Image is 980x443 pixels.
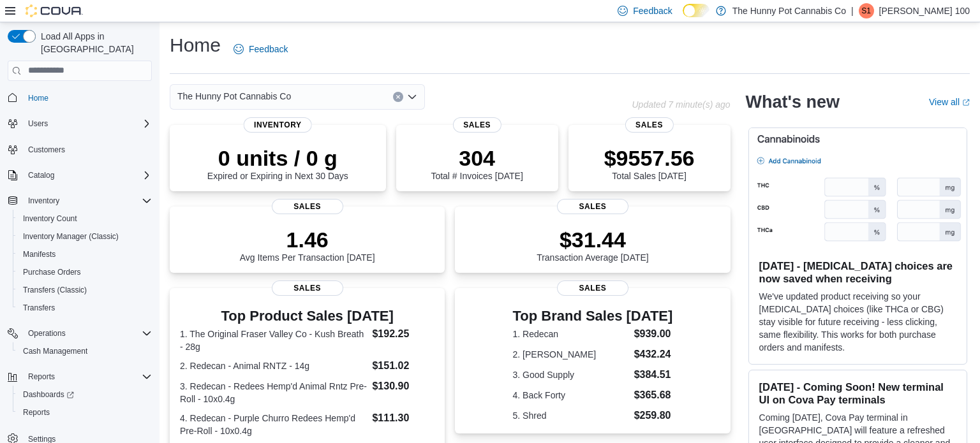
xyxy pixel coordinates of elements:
[18,387,79,402] a: Dashboards
[634,408,673,423] dd: $259.80
[537,227,649,252] p: $31.44
[759,290,956,354] p: We've updated product receiving so your [MEDICAL_DATA] choices (like THCa or CBG) stay visible fo...
[23,91,54,106] a: Home
[861,3,871,18] span: S1
[18,387,152,402] span: Dashboards
[240,227,375,252] p: 1.46
[23,326,71,341] button: Operations
[3,166,157,184] button: Catalog
[513,348,629,361] dt: 2. [PERSON_NAME]
[249,43,288,55] span: Feedback
[23,369,152,384] span: Reports
[23,285,87,295] span: Transfers (Classic)
[634,347,673,362] dd: $432.24
[23,142,70,157] a: Customers
[746,92,840,112] h2: What's new
[23,193,64,208] button: Inventory
[513,309,673,324] h3: Top Brand Sales [DATE]
[23,407,50,418] span: Reports
[23,326,152,341] span: Operations
[13,245,157,263] button: Manifests
[26,4,83,17] img: Cova
[28,196,59,206] span: Inventory
[18,282,92,298] a: Transfers (Classic)
[18,265,86,280] a: Purchase Orders
[393,92,403,102] button: Clear input
[634,388,673,403] dd: $365.68
[632,99,730,110] p: Updated 7 minute(s) ago
[36,30,152,55] span: Load All Apps in [GEOGRAPHIC_DATA]
[180,309,434,324] h3: Top Product Sales [DATE]
[28,328,66,338] span: Operations
[244,117,312,133] span: Inventory
[634,326,673,342] dd: $939.00
[879,3,970,18] p: [PERSON_NAME] 100
[272,199,343,214] span: Sales
[23,389,74,400] span: Dashboards
[537,227,649,263] div: Transaction Average [DATE]
[23,193,152,208] span: Inventory
[13,210,157,228] button: Inventory Count
[372,358,434,374] dd: $151.02
[18,247,61,262] a: Manifests
[180,328,367,353] dt: 1. The Original Fraser Valley Co - Kush Breath - 28g
[18,282,152,298] span: Transfers (Classic)
[23,249,56,259] span: Manifests
[240,227,375,263] div: Avg Items Per Transaction [DATE]
[513,409,629,422] dt: 5. Shred
[13,281,157,299] button: Transfers (Classic)
[13,403,157,421] button: Reports
[859,3,874,18] div: Sarah 100
[13,228,157,245] button: Inventory Manager (Classic)
[13,263,157,281] button: Purchase Orders
[28,372,55,382] span: Reports
[3,192,157,210] button: Inventory
[28,145,65,155] span: Customers
[18,247,152,262] span: Manifests
[228,36,293,62] a: Feedback
[207,145,348,171] p: 0 units / 0 g
[18,344,152,359] span: Cash Management
[13,299,157,317] button: Transfers
[851,3,854,18] p: |
[453,117,501,133] span: Sales
[23,116,152,131] span: Users
[28,119,48,129] span: Users
[13,342,157,360] button: Cash Management
[3,140,157,159] button: Customers
[23,369,60,384] button: Reports
[431,145,523,181] div: Total # Invoices [DATE]
[625,117,673,133] span: Sales
[372,326,434,342] dd: $192.25
[170,33,221,58] h1: Home
[18,300,152,316] span: Transfers
[207,145,348,181] div: Expired or Expiring in Next 30 Days
[513,368,629,381] dt: 3. Good Supply
[180,380,367,405] dt: 3. Redecan - Redees Hemp'd Animal Rntz Pre-Roll - 10x0.4g
[23,116,53,131] button: Users
[23,214,77,224] span: Inventory Count
[23,168,59,183] button: Catalog
[557,199,628,214] span: Sales
[28,93,48,103] span: Home
[18,405,55,420] a: Reports
[18,265,152,280] span: Purchase Orders
[759,259,956,285] h3: [DATE] - [MEDICAL_DATA] choices are now saved when receiving
[23,231,119,242] span: Inventory Manager (Classic)
[13,386,157,403] a: Dashboards
[633,4,672,17] span: Feedback
[3,368,157,386] button: Reports
[18,229,152,244] span: Inventory Manager (Classic)
[23,346,87,356] span: Cash Management
[18,229,124,244] a: Inventory Manager (Classic)
[929,97,970,107] a: View allExternal link
[180,412,367,437] dt: 4. Redecan - Purple Churro Redees Hemp'd Pre-Roll - 10x0.4g
[23,90,152,106] span: Home
[18,344,93,359] a: Cash Management
[634,367,673,382] dd: $384.51
[513,328,629,340] dt: 1. Redecan
[23,267,81,277] span: Purchase Orders
[372,379,434,394] dd: $130.90
[18,405,152,420] span: Reports
[180,359,367,372] dt: 2. Redecan - Animal RNTZ - 14g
